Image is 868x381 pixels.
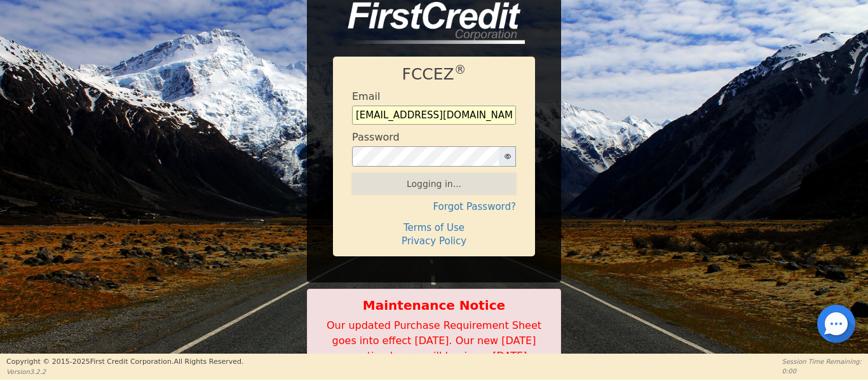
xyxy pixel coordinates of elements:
[173,357,243,366] span: All Rights Reserved.
[327,319,541,362] span: Our updated Purchase Requirement Sheet goes into effect [DATE]. Our new [DATE] operating hours, w...
[314,296,554,315] b: Maintenance Notice
[782,357,862,366] p: Session Time Remaining:
[352,106,516,125] input: Enter email
[454,63,466,76] sup: ®
[782,366,862,376] p: 0:00
[352,222,516,233] h4: Terms of Use
[6,357,243,368] p: Copyright © 2015- 2025 First Credit Corporation.
[352,201,516,212] h4: Forgot Password?
[352,131,400,143] h4: Password
[6,367,243,377] p: Version 3.2.2
[333,2,525,44] img: logo-CMu_cnol.png
[352,65,516,84] h1: FCCEZ
[352,90,380,102] h4: Email
[352,235,516,247] h4: Privacy Policy
[352,146,499,167] input: password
